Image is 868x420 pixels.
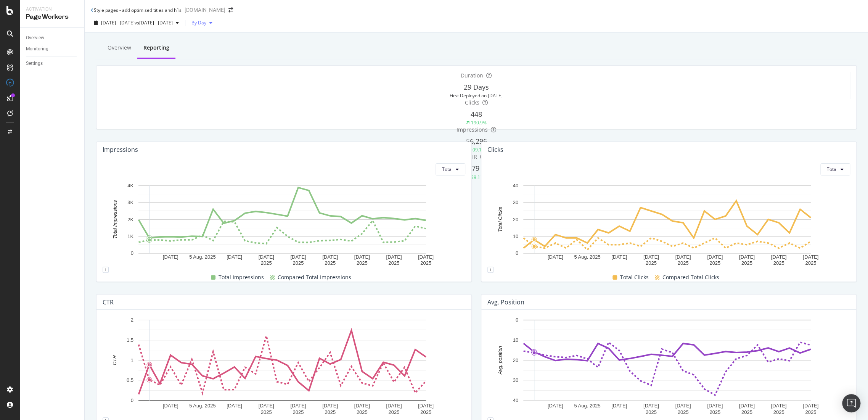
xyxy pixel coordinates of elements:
span: [DATE] - [DATE] [101,19,135,26]
div: First Deployed on [DATE] [103,92,850,99]
button: Total [436,163,465,175]
text: 2025 [388,409,399,415]
text: 30 [513,377,518,383]
text: [DATE] [707,403,723,409]
text: [DATE] [386,254,402,260]
text: [DATE] [803,403,818,409]
text: [DATE] [739,403,755,409]
span: CTR [467,153,477,160]
text: [DATE] [643,403,659,409]
div: Activation [26,6,78,13]
text: [DATE] [675,254,691,260]
svg: A chart. [487,316,847,417]
a: Click to go back [91,8,94,13]
div: 1 [487,267,493,273]
span: Clicks [465,99,479,106]
div: Impressions [103,146,138,153]
text: 10 [513,233,518,239]
svg: A chart. [487,182,847,266]
text: [DATE] [707,254,723,260]
text: 2025 [646,260,657,266]
text: [DATE] [803,254,818,260]
text: 2025 [773,260,784,266]
text: Total Clicks [497,207,503,232]
span: 0.79 % [466,164,487,173]
text: [DATE] [259,254,274,260]
div: [DOMAIN_NAME] [185,6,225,14]
text: CTR [112,355,117,365]
text: 2025 [357,260,368,266]
div: Settings [26,60,43,68]
text: 0 [131,250,133,256]
div: 39.11% [471,174,487,180]
text: [DATE] [418,254,434,260]
div: Clicks [487,146,503,153]
text: [DATE] [227,403,242,409]
span: Duration [461,72,483,79]
text: 2025 [420,409,431,415]
span: Compared Total Clicks [662,273,719,282]
text: [DATE] [354,403,370,409]
div: Open Intercom Messenger [842,394,860,412]
text: 2025 [325,260,336,266]
a: Overview [26,34,79,42]
div: 109.11% [470,146,488,153]
text: 40 [513,397,518,403]
text: 2025 [805,409,816,415]
text: 0 [516,250,518,256]
span: 56,296 [466,137,487,146]
text: 30 [513,200,518,205]
a: Settings [26,60,79,68]
text: 2025 [677,260,688,266]
text: 40 [513,183,518,188]
text: 2025 [646,409,657,415]
text: 1K [127,233,133,239]
text: 5 Aug. 2025 [574,254,600,260]
span: Total Impressions [219,273,264,282]
text: [DATE] [643,254,659,260]
div: 190.9% [471,119,487,126]
text: 2K [127,217,133,222]
text: [DATE] [675,403,691,409]
text: 2025 [709,260,720,266]
text: 0 [516,317,518,323]
text: 2025 [357,409,368,415]
text: 2025 [741,260,752,266]
span: Compared Total Impressions [278,273,351,282]
span: Total [442,166,453,172]
text: 5 Aug. 2025 [574,403,600,409]
span: Total Clicks [620,273,649,282]
text: [DATE] [386,403,402,409]
button: [DATE] - [DATE]vs[DATE] - [DATE] [91,17,182,29]
svg: A chart. [103,316,462,417]
span: Total [827,166,837,172]
text: 5 Aug. 2025 [189,403,215,409]
text: 2025 [293,260,304,266]
div: Reporting [143,44,169,51]
div: 1 [103,267,109,273]
text: 2025 [677,409,688,415]
text: 2025 [709,409,720,415]
text: [DATE] [611,403,627,409]
text: [DATE] [354,254,370,260]
text: 2025 [325,409,336,415]
text: [DATE] [771,254,786,260]
text: [DATE] [290,403,306,409]
text: Total Impressions [112,200,118,239]
span: 448 [471,109,482,119]
text: 2025 [420,260,431,266]
span: By Day [188,19,206,26]
text: 2 [131,317,133,323]
text: [DATE] [739,254,755,260]
text: [DATE] [548,403,563,409]
span: 29 Days [464,82,489,92]
text: [DATE] [163,254,178,260]
text: 2025 [805,260,816,266]
div: A chart. [103,182,462,266]
div: arrow-right-arrow-left [228,7,233,13]
text: [DATE] [611,254,627,260]
text: 2025 [261,260,272,266]
text: 1.5 [127,337,133,343]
